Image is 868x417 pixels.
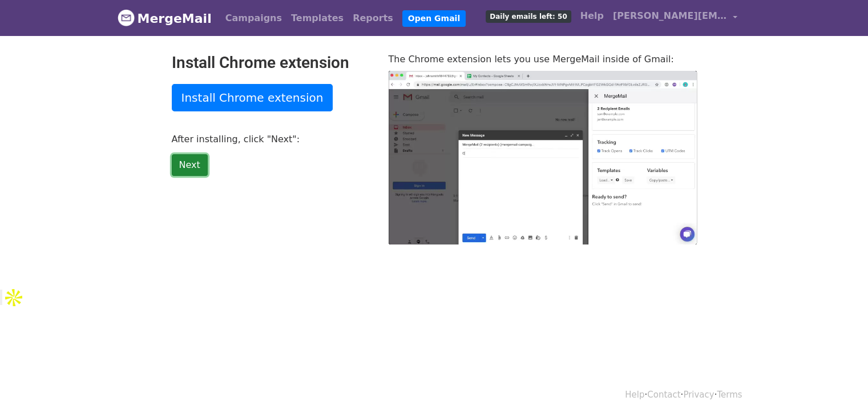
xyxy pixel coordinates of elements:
[486,10,571,23] span: Daily emails left: 50
[717,390,742,400] a: Terms
[683,390,714,400] a: Privacy
[576,5,608,27] a: Help
[613,9,727,23] span: [PERSON_NAME][EMAIL_ADDRESS][DOMAIN_NAME]
[118,9,135,26] img: MergeMail logo
[172,154,208,176] a: Next
[221,7,286,30] a: Campaigns
[608,5,742,31] a: [PERSON_NAME][EMAIL_ADDRESS][DOMAIN_NAME]
[172,133,372,145] p: After installing, click "Next":
[118,6,212,30] a: MergeMail
[402,10,466,27] a: Open Gmail
[286,7,348,30] a: Templates
[389,53,697,65] p: The Chrome extension lets you use MergeMail inside of Gmail:
[811,362,868,417] iframe: Chat Widget
[172,53,372,73] h2: Install Chrome extension
[348,7,398,30] a: Reports
[625,390,644,400] a: Help
[647,390,680,400] a: Contact
[172,84,333,111] a: Install Chrome extension
[2,286,25,309] img: Apollo
[481,5,575,27] a: Daily emails left: 50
